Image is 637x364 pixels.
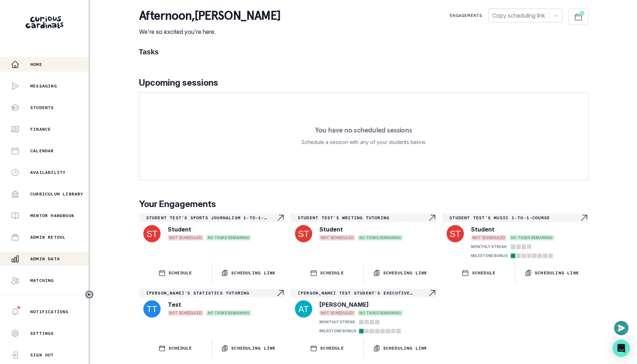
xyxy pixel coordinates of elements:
svg: Navigate to engagement page [428,289,436,297]
a: [PERSON_NAME] test student's Executive Function tutoringNavigate to engagement page[PERSON_NAME]N... [291,289,436,335]
button: Scheduling Link [212,338,285,358]
p: Admin Data [30,256,60,262]
p: Sign Out [30,352,54,358]
button: Toggle sidebar [85,290,94,299]
svg: Navigate to engagement page [580,214,588,222]
p: MILESTONE BONUS [471,253,508,259]
a: Student Test's Writing tutoringNavigate to engagement pageStudentNOT SCHEDULEDNO TASKS REMAINING [291,214,436,244]
button: SCHEDULE [442,263,515,283]
p: MONTHLY STREAK [471,244,507,250]
p: Curriculum Library [30,191,84,197]
button: Scheduling Link [515,263,588,283]
button: SCHEDULE [291,263,363,283]
p: Scheduling Link [231,345,275,351]
p: Admin Retool [30,234,66,240]
button: SCHEDULE [291,338,363,358]
div: Copy scheduling link [492,11,545,20]
span: NOT SCHEDULED [168,310,203,316]
span: NO TASKS REMAINING [358,235,403,241]
p: [PERSON_NAME]'s Statistics tutoring [146,290,276,296]
a: Student Test's Sports Journalism 1-to-1-courseNavigate to engagement pageStudentNOT SCHEDULEDNO T... [139,214,285,244]
span: NOT SCHEDULED [471,235,507,241]
button: Scheduling Link [364,338,436,358]
p: Student Test's Writing tutoring [298,215,428,221]
p: Engagements: [450,13,485,18]
p: afternoon , [PERSON_NAME] [139,9,281,23]
svg: Navigate to engagement page [276,214,285,222]
p: Mentor Handbook [30,213,75,219]
img: svg [295,225,312,242]
img: svg [143,225,161,242]
p: Your Engagements [139,198,588,211]
span: NO TASKS REMAINING [358,310,403,316]
button: Schedule Sessions [568,9,588,25]
p: Availability [30,170,66,175]
p: MONTHLY STREAK [319,319,355,325]
a: Student Test's Music 1-to-1-courseNavigate to engagement pageStudentNOT SCHEDULEDNO TASKS REMAINI... [442,214,588,260]
button: SCHEDULE [139,263,212,283]
button: Open or close messaging widget [614,321,628,335]
p: MILESTONE BONUS [319,328,356,334]
button: SCHEDULE [139,338,212,358]
p: Scheduling Link [535,270,579,276]
img: svg [143,300,161,318]
span: NOT SCHEDULED [319,235,355,241]
svg: Navigate to engagement page [428,214,436,222]
p: Calendar [30,148,54,154]
p: SCHEDULE [320,270,344,276]
p: Students [30,105,54,111]
h1: Tasks [139,48,588,56]
p: [PERSON_NAME] test student's Executive Function tutoring [298,290,428,296]
p: You have no scheduled sessions [315,126,412,134]
span: NOT SCHEDULED [168,235,203,241]
a: [PERSON_NAME]'s Statistics tutoringNavigate to engagement pageTestNOT SCHEDULEDNO TASKS REMAINING [139,289,285,319]
img: svg [295,300,312,318]
p: SCHEDULE [320,345,344,351]
button: Scheduling Link [212,263,285,283]
p: Scheduling Link [383,270,427,276]
span: NO TASKS REMAINING [510,235,554,241]
p: Student [319,225,343,234]
p: Settings [30,331,54,336]
div: Open Intercom Messenger [613,340,630,357]
p: Student Test's Sports Journalism 1-to-1-course [146,215,276,221]
p: Schedule a session with any of your students below. [301,138,426,147]
p: Notifications [30,309,69,315]
p: Messaging [30,83,57,89]
p: SCHEDULE [472,270,495,276]
p: Home [30,62,42,67]
p: Matching [30,278,54,283]
p: SCHEDULE [169,345,192,351]
span: NO TASKS REMAINING [206,310,251,316]
p: Scheduling Link [231,270,275,276]
p: Student [471,225,494,234]
svg: Navigate to engagement page [276,289,285,297]
p: [PERSON_NAME] [319,300,369,309]
p: Student [168,225,191,234]
p: SCHEDULE [169,270,192,276]
img: Curious Cardinals Logo [26,16,63,28]
span: NOT SCHEDULED [319,310,355,316]
p: We're so excited you're here. [139,27,281,36]
p: Upcoming sessions [139,76,588,89]
p: Student Test's Music 1-to-1-course [449,215,579,221]
img: svg [447,225,464,242]
p: Test [168,300,181,309]
span: NO TASKS REMAINING [206,235,251,241]
p: Scheduling Link [383,345,427,351]
button: Scheduling Link [364,263,436,283]
p: Finance [30,126,51,132]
